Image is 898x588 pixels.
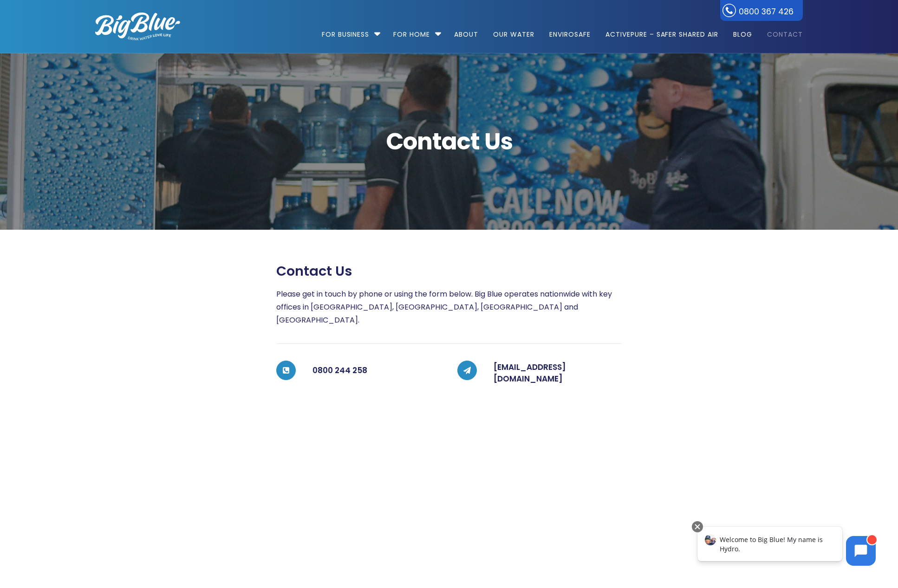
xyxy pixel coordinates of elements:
[95,130,803,153] span: Contact Us
[312,362,441,380] h5: 0800 244 258
[494,362,566,385] a: [EMAIL_ADDRESS][DOMAIN_NAME]
[276,263,352,279] span: Contact us
[688,519,885,575] iframe: Chatbot
[95,13,180,40] img: logo
[276,288,622,327] p: Please get in touch by phone or using the form below. Big Blue operates nationwide with key offic...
